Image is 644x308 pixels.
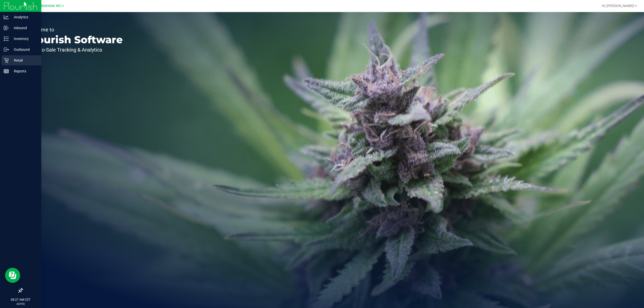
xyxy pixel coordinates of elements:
p: Outbound [9,47,39,53]
span: Hi, [PERSON_NAME]! [602,4,634,8]
inline-svg: Reports [4,69,9,74]
inline-svg: Inventory [4,36,9,41]
iframe: Resource center [5,268,20,283]
p: Reports [9,68,39,74]
inline-svg: Outbound [4,47,9,52]
p: Inventory [9,36,39,42]
span: Crestview WC [39,4,61,8]
p: Welcome to [27,27,123,32]
inline-svg: Analytics [4,15,9,20]
p: Retail [9,57,39,63]
p: Analytics [9,14,39,20]
inline-svg: Retail [4,58,9,63]
p: Flourish Software [27,35,123,45]
p: [DATE] [2,302,39,306]
inline-svg: Inbound [4,25,9,30]
p: Inbound [9,25,39,31]
p: Seed-to-Sale Tracking & Analytics [27,47,123,52]
p: 08:27 AM CDT [2,297,39,302]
